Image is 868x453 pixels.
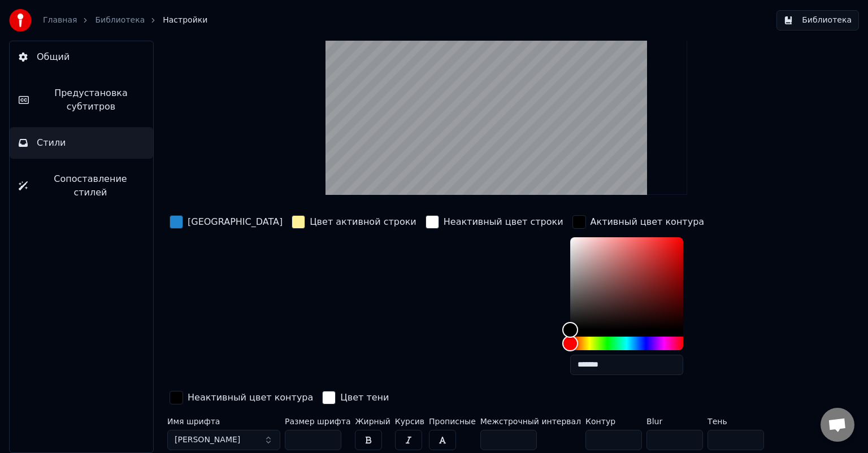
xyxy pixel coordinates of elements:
[10,163,153,208] button: Сопоставление стилей
[175,434,240,446] span: [PERSON_NAME]
[167,213,285,231] button: [GEOGRAPHIC_DATA]
[423,213,566,231] button: Неактивный цвет строки
[591,215,705,229] div: Активный цвет контура
[43,15,77,26] a: Главная
[10,41,153,73] button: Общий
[163,15,207,26] span: Настройки
[38,86,144,114] span: Предустановка субтитров
[37,136,66,150] span: Стили
[10,127,153,159] button: Стили
[285,417,350,425] label: Размер шрифта
[188,391,313,404] div: Неактивный цвет контура
[395,417,424,425] label: Курсив
[10,77,153,123] button: Предустановка субтитров
[37,172,144,199] span: Сопоставление стилей
[188,215,283,229] div: [GEOGRAPHIC_DATA]
[289,213,419,231] button: Цвет активной строки
[570,237,683,330] div: Color
[708,417,764,425] label: Тень
[167,389,315,407] button: Неактивный цвет контура
[43,15,207,26] nav: breadcrumb
[429,417,476,425] label: Прописные
[340,391,389,404] div: Цвет тени
[776,10,859,31] button: Библиотека
[320,389,391,407] button: Цвет тени
[37,50,70,64] span: Общий
[570,337,683,350] div: Hue
[167,417,280,425] label: Имя шрифта
[9,9,32,32] img: youka
[646,417,703,425] label: Blur
[444,215,563,229] div: Неактивный цвет строки
[95,15,145,26] a: Библиотека
[570,213,707,231] button: Активный цвет контура
[821,408,854,442] a: Открытый чат
[355,417,390,425] label: Жирный
[480,417,581,425] label: Межстрочный интервал
[310,215,416,229] div: Цвет активной строки
[585,417,642,425] label: Контур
